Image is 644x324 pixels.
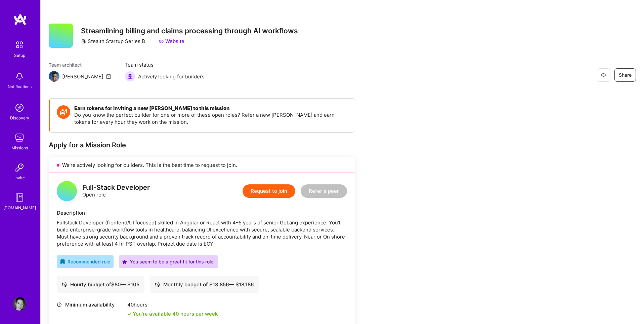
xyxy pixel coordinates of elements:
[62,281,139,288] div: Hourly budget of $ 80 — $ 105
[11,297,28,311] a: User Avatar
[125,61,205,68] span: Team status
[82,184,150,191] div: Full-Stack Developer
[12,38,27,52] img: setup
[13,13,27,26] img: logo
[57,219,347,247] div: Fullstack Developer (frontend/UI focused) skilled in Angular or React with 4–5 years of senior Go...
[49,71,59,82] img: Team Architect
[14,52,25,59] div: Setup
[74,111,348,125] p: Do you know the perfect builder for one or more of these open roles? Refer a new [PERSON_NAME] an...
[13,70,26,83] img: bell
[3,204,36,211] div: [DOMAIN_NAME]
[49,157,355,173] div: We’re actively looking for builders. This is the best time to request to join.
[13,161,26,174] img: Invite
[127,301,218,308] div: 40 hours
[243,184,295,198] button: Request to join
[14,174,25,181] div: Invite
[159,38,184,45] a: Website
[57,301,124,308] div: Minimum availability
[11,144,28,151] div: Missions
[138,73,205,80] span: Actively looking for builders
[57,302,62,307] i: icon Clock
[619,72,632,78] span: Share
[57,105,70,119] img: Token icon
[60,258,110,265] div: Recommended role
[81,38,145,45] div: Stealth Startup Series B
[13,131,26,144] img: teamwork
[74,105,348,111] h4: Earn tokens for inviting a new [PERSON_NAME] to this mission
[13,101,26,114] img: discovery
[614,68,636,82] button: Share
[62,73,103,80] div: [PERSON_NAME]
[60,259,65,264] i: icon RecommendedBadge
[601,72,606,78] i: icon EyeClosed
[49,141,355,149] div: Apply for a Mission Role
[81,39,86,44] i: icon CompanyGray
[127,310,218,317] div: You're available 40 hours per week
[106,74,111,79] i: icon Mail
[62,282,67,287] i: icon Cash
[10,114,29,121] div: Discovery
[127,312,131,316] i: icon Check
[57,209,347,216] div: Description
[155,282,160,287] i: icon Cash
[81,27,298,35] h3: Streamlining billing and claims processing through AI workflows
[155,281,254,288] div: Monthly budget of $ 13,856 — $ 18,186
[8,83,32,90] div: Notifications
[13,297,26,311] img: User Avatar
[301,184,347,198] button: Refer a peer
[122,259,127,264] i: icon PurpleStar
[82,184,150,198] div: Open role
[122,258,215,265] div: You seem to be a great fit for this role!
[49,61,111,68] span: Team architect
[13,191,26,204] img: guide book
[125,71,135,82] img: Actively looking for builders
